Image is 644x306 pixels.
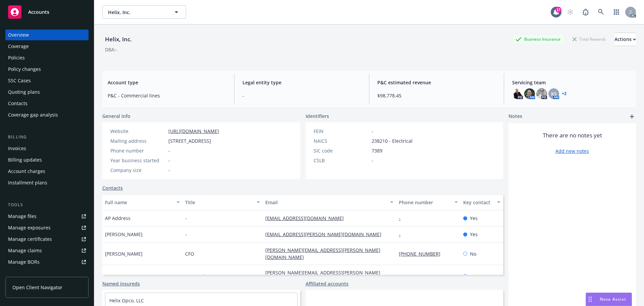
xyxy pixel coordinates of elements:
span: - [372,128,373,135]
div: Billing updates [8,155,42,165]
span: 238210 - Electrical [372,137,413,144]
a: Affiliated accounts [306,280,348,287]
a: Account charges [5,166,89,177]
a: [PERSON_NAME][EMAIL_ADDRESS][PERSON_NAME][DOMAIN_NAME] [265,247,380,260]
button: Phone number [396,194,460,210]
span: [PERSON_NAME] [105,273,143,280]
img: photo [536,88,547,99]
a: Add new notes [555,147,589,155]
span: Account type [108,79,226,86]
span: 7389 [372,147,382,154]
span: - [168,147,170,154]
span: Notes [508,113,522,121]
span: Accounts [28,9,49,15]
a: [PERSON_NAME][EMAIL_ADDRESS][PERSON_NAME][DOMAIN_NAME] [265,269,380,283]
a: Overview [5,30,89,40]
div: Phone number [110,147,166,154]
span: P&C estimated revenue [377,79,496,86]
div: Manage BORs [8,257,40,267]
button: Title [182,194,263,210]
span: Open Client Navigator [12,284,62,291]
a: Contacts [5,98,89,109]
a: Manage exposures [5,222,89,233]
div: Phone number [399,199,450,206]
div: Manage certificates [8,234,52,245]
a: - [399,273,406,279]
div: Account charges [8,166,45,177]
a: Invoices [5,143,89,154]
a: Coverage [5,41,89,52]
div: Business Insurance [512,35,564,43]
a: Switch app [610,5,623,19]
span: [PERSON_NAME] [105,231,143,238]
div: Title [185,199,253,206]
div: Company size [110,167,166,174]
a: SSC Cases [5,75,89,86]
div: Manage files [8,211,37,222]
a: Coverage gap analysis [5,110,89,120]
div: Coverage gap analysis [8,110,58,120]
span: Yes [470,215,478,222]
span: [PERSON_NAME] [105,250,143,257]
div: Email [265,199,386,206]
a: Policy changes [5,64,89,75]
a: Billing updates [5,155,89,165]
a: [URL][DOMAIN_NAME] [168,128,219,134]
a: Manage BORs [5,257,89,267]
a: - [399,231,406,237]
span: Helix, Inc. [108,9,166,16]
a: Report a Bug [579,5,592,19]
span: Identifiers [306,113,329,120]
button: Key contact [461,194,503,210]
span: - [243,92,361,99]
span: - [185,215,187,222]
a: [PHONE_NUMBER] [399,251,446,257]
a: Start snowing [563,5,577,19]
div: Manage claims [8,245,42,256]
a: Contacts [102,184,123,191]
div: Invoices [8,143,26,154]
div: DBA: - [105,46,117,53]
span: No [470,273,476,280]
span: [STREET_ADDRESS] [168,137,211,144]
a: Search [594,5,608,19]
div: Tools [5,202,89,208]
span: Servicing team [512,79,631,86]
div: Policies [8,52,25,63]
button: Nova Assist [586,293,632,306]
div: SIC code [314,147,369,154]
div: Key contact [463,199,493,206]
span: KS [551,90,557,97]
span: Nova Assist [600,296,626,302]
a: [EMAIL_ADDRESS][PERSON_NAME][DOMAIN_NAME] [265,231,387,237]
a: Installment plans [5,177,89,188]
div: Mailing address [110,137,166,144]
a: Helix Opco, LLC [109,297,144,304]
span: Legal entity type [243,79,361,86]
div: SSC Cases [8,75,31,86]
div: Installment plans [8,177,47,188]
span: - [185,231,187,238]
div: Helix, Inc. [102,35,135,44]
button: Email [263,194,396,210]
div: Contacts [8,98,28,109]
button: Actions [614,33,636,46]
div: FEIN [314,128,369,135]
a: [EMAIL_ADDRESS][DOMAIN_NAME] [265,215,349,221]
div: NAICS [314,137,369,144]
div: Summary of insurance [8,268,59,279]
div: Drag to move [586,293,594,306]
div: Manage exposures [8,222,51,233]
span: VP, Legal [185,273,205,280]
div: Quoting plans [8,87,40,97]
div: 17 [555,7,561,13]
a: - [399,215,406,221]
a: Quoting plans [5,87,89,97]
span: There are no notes yet [543,131,602,139]
a: Named insureds [102,280,140,287]
a: Manage certificates [5,234,89,245]
div: Overview [8,30,29,40]
a: Summary of insurance [5,268,89,279]
div: Total Rewards [569,35,609,43]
